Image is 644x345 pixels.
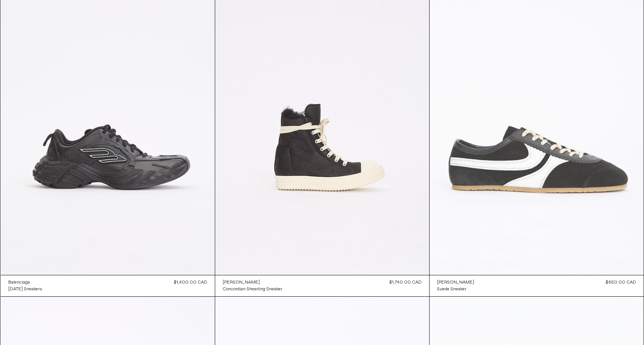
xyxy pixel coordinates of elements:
a: [PERSON_NAME] [437,279,474,286]
div: $1,740.00 CAD [389,279,422,286]
div: Suede Sneaker [437,286,466,293]
a: Balenciaga [8,279,42,286]
div: [PERSON_NAME] [223,279,260,286]
div: $1,400.00 CAD [174,279,207,286]
a: Concordian Shearling Sneaker [223,286,282,293]
div: [PERSON_NAME] [437,279,474,286]
a: [PERSON_NAME] [223,279,282,286]
a: [DATE] Sneakers [8,286,42,293]
div: $650.00 CAD [606,279,636,286]
div: Concordian Shearling Sneaker [223,286,282,293]
div: Balenciaga [8,279,30,286]
a: Suede Sneaker [437,286,474,293]
div: [DATE] Sneakers [8,286,42,293]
